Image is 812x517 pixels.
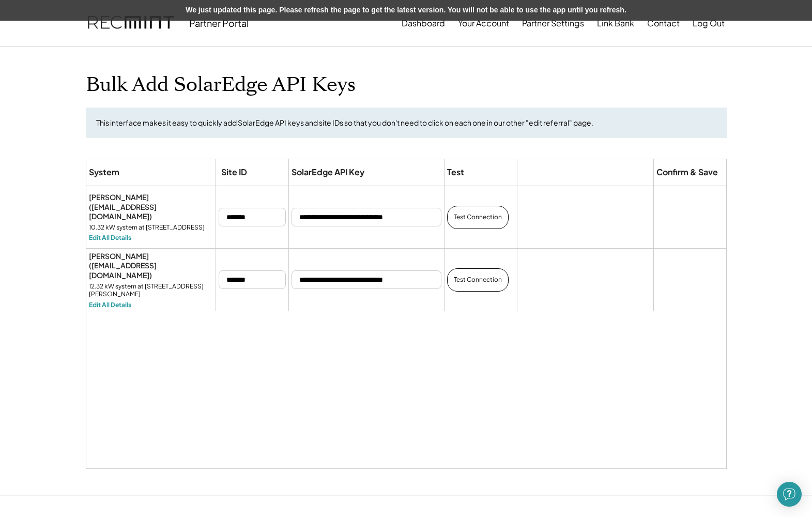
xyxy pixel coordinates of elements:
div: [PERSON_NAME] ([EMAIL_ADDRESS][DOMAIN_NAME]) [89,251,213,280]
div: Test [447,167,464,178]
button: Partner Settings [522,13,584,34]
div: SolarEdge API Key [292,167,364,178]
div: System [89,167,119,178]
div: Edit All Details [89,301,131,309]
div: 12.32 kW system at [STREET_ADDRESS][PERSON_NAME] [89,282,213,298]
div: [PERSON_NAME] ([EMAIL_ADDRESS][DOMAIN_NAME]) [89,192,213,221]
div: Partner Portal [189,17,249,29]
div: Confirm & Save [656,167,718,178]
button: Test Connection [447,268,509,292]
div: 10.32 kW system at [STREET_ADDRESS] [89,223,205,232]
button: Your Account [458,13,509,34]
button: Contact [647,13,680,34]
button: Link Bank [597,13,634,34]
img: recmint-logotype%403x.png [88,6,174,41]
div: Edit All Details [89,234,131,242]
button: Log Out [693,13,725,34]
div: This interface makes it easy to quickly add SolarEdge API keys and site IDs so that you don't nee... [96,118,593,128]
button: Dashboard [402,13,445,34]
button: Test Connection [447,206,509,229]
h1: Bulk Add SolarEdge API Keys [86,73,356,97]
div: Open Intercom Messenger [777,482,802,507]
div: Site ID [221,167,247,178]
